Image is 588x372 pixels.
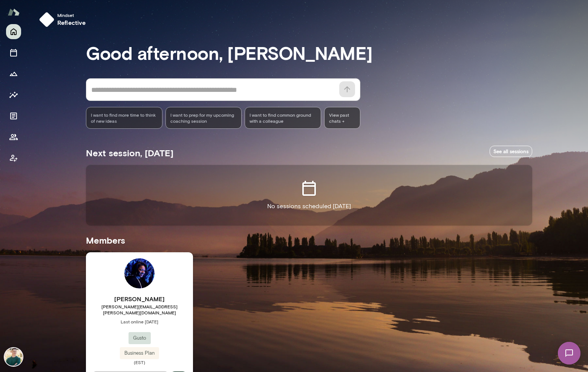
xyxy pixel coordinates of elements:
span: Gusto [129,334,151,342]
span: I want to prep for my upcoming coaching session [170,112,237,124]
button: Mindsetreflective [36,9,92,30]
div: I want to find common ground with a colleague [245,107,321,129]
span: (EST) [86,359,193,365]
h5: Next session, [DATE] [86,147,173,159]
button: Home [6,24,21,39]
span: [PERSON_NAME][EMAIL_ADDRESS][PERSON_NAME][DOMAIN_NAME] [86,303,193,316]
button: Insights [6,87,21,102]
img: Monique Jackson [124,258,155,288]
img: Mento [8,5,20,19]
span: Last online [DATE] [86,319,193,325]
span: Business Plan [120,349,159,357]
h6: reflective [57,18,86,27]
button: Sessions [6,45,21,60]
div: I want to find more time to think of new ideas [86,107,162,129]
button: Members [6,130,21,145]
button: Client app [6,151,21,166]
span: View past chats -> [324,107,360,129]
button: Growth Plan [6,66,21,81]
img: Bryan White [5,348,23,366]
h5: Members [86,234,532,246]
a: See all sessions [490,146,532,157]
img: mindset [39,12,54,27]
h3: Good afternoon, [PERSON_NAME] [86,42,532,63]
button: Documents [6,108,21,123]
span: I want to find common ground with a colleague [250,112,316,124]
p: No sessions scheduled [DATE] [267,202,351,211]
div: I want to prep for my upcoming coaching session [165,107,242,129]
span: I want to find more time to think of new ideas [91,112,158,124]
span: Mindset [57,12,86,18]
h6: [PERSON_NAME] [86,294,193,303]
